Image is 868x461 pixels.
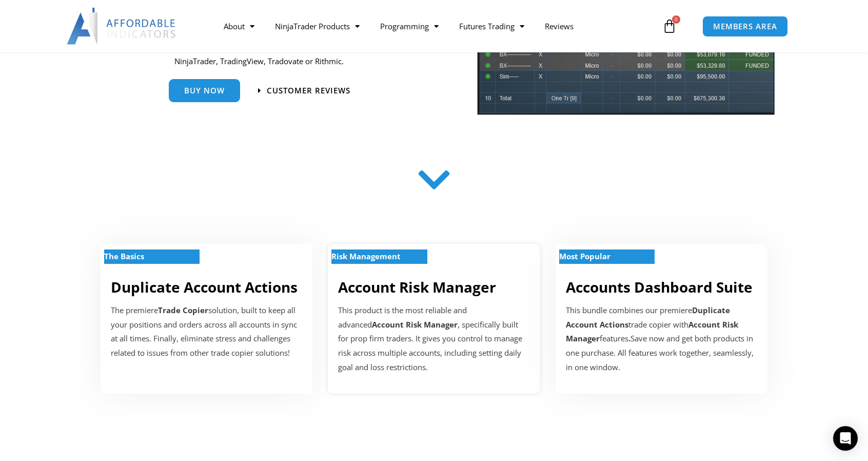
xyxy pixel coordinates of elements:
strong: Most Popular [559,251,610,261]
strong: Trade Copier [158,305,208,315]
span: MEMBERS AREA [713,23,777,30]
div: This bundle combines our premiere trade copier with features Save now and get both products in on... [566,303,757,375]
b: Duplicate Account Actions [566,305,730,330]
a: Account Risk Manager [338,277,496,297]
a: About [213,14,265,38]
span: Buy Now [184,87,225,94]
strong: Risk Management [331,251,401,261]
a: Duplicate Account Actions [111,277,298,297]
p: The premiere solution, built to keep all your positions and orders across all accounts in sync at... [111,303,302,360]
strong: The Basics [104,251,144,261]
a: Futures Trading [449,14,535,38]
a: 0 [647,11,692,41]
img: LogoAI | Affordable Indicators – NinjaTrader [67,8,177,45]
span: Customer Reviews [267,87,350,94]
a: NinjaTrader Products [265,14,370,38]
b: Account Risk Manager [566,319,738,344]
a: Programming [370,14,449,38]
p: This product is the most reliable and advanced , specifically built for prop firm traders. It giv... [338,303,529,375]
strong: Account Risk Manager [372,319,458,330]
span: 0 [672,15,680,24]
a: Reviews [535,14,584,38]
b: . [628,333,630,343]
nav: Menu [213,14,660,38]
a: MEMBERS AREA [702,16,788,37]
div: Open Intercom Messenger [833,426,858,451]
a: Buy Now [169,79,240,102]
a: Customer Reviews [258,87,350,94]
a: Accounts Dashboard Suite [566,277,753,297]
